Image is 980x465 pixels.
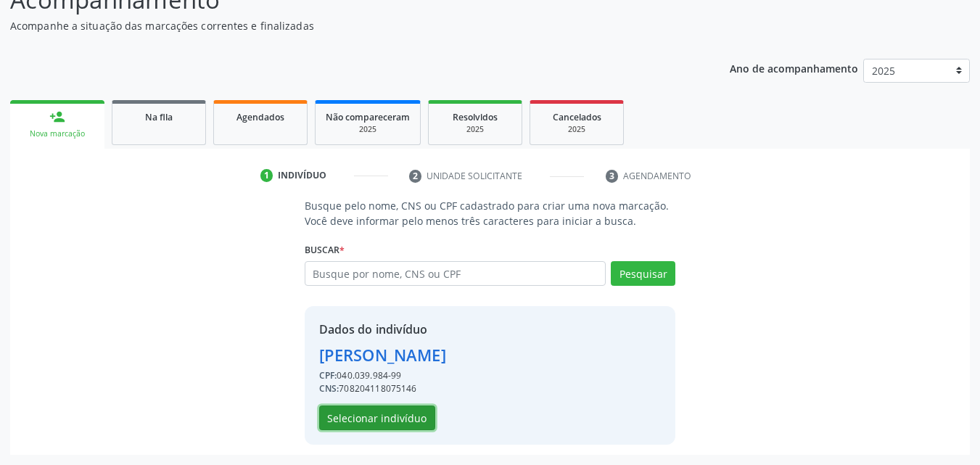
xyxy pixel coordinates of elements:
[540,124,613,135] div: 2025
[439,124,511,135] div: 2025
[326,111,410,123] span: Não compareceram
[319,406,435,430] button: Selecionar indivíduo
[145,111,173,123] span: Na fila
[453,111,498,123] span: Resolvidos
[10,18,682,33] p: Acompanhe a situação das marcações correntes e finalizadas
[305,198,676,229] p: Busque pelo nome, CNS ou CPF cadastrado para criar uma nova marcação. Você deve informar pelo men...
[730,59,858,77] p: Ano de acompanhamento
[305,239,345,261] label: Buscar
[319,369,446,382] div: 040.039.984-99
[611,261,675,286] button: Pesquisar
[20,128,94,139] div: Nova marcação
[236,111,284,123] span: Agendados
[49,109,65,125] div: person_add
[319,382,339,395] span: CNS:
[319,382,446,395] div: 708204118075146
[326,124,410,135] div: 2025
[319,369,337,382] span: CPF:
[319,321,446,338] div: Dados do indivíduo
[553,111,601,123] span: Cancelados
[305,261,606,286] input: Busque por nome, CNS ou CPF
[260,169,273,182] div: 1
[278,169,326,182] div: Indivíduo
[319,343,446,367] div: [PERSON_NAME]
